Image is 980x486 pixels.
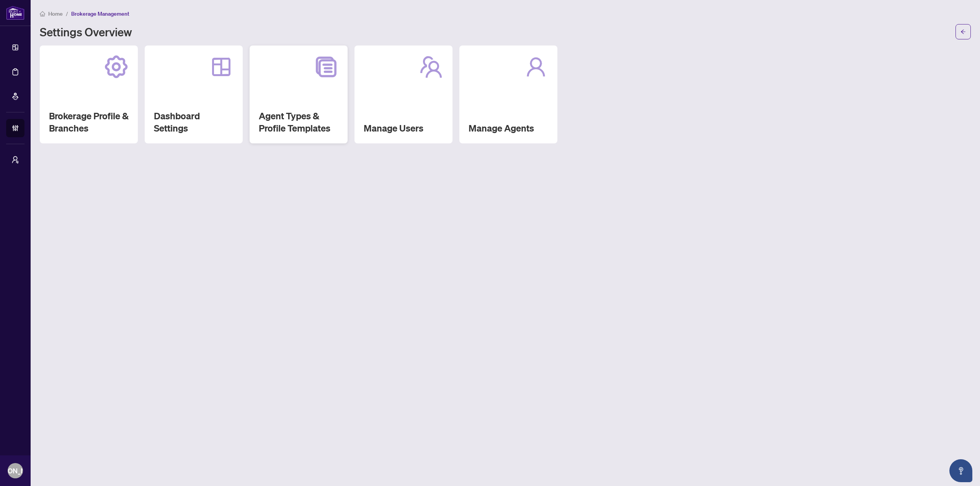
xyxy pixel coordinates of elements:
[259,110,338,134] h2: Agent Types & Profile Templates
[40,11,45,16] span: home
[40,26,132,38] h1: Settings Overview
[6,6,24,20] img: logo
[49,110,129,134] h2: Brokerage Profile & Branches
[469,122,548,134] h2: Manage Agents
[48,10,63,17] span: Home
[960,29,966,34] span: arrow-left
[66,9,68,18] li: /
[154,110,234,134] h2: Dashboard Settings
[949,459,972,482] button: Open asap
[11,156,19,164] span: user-switch
[71,10,129,17] span: Brokerage Management
[364,122,443,134] h2: Manage Users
